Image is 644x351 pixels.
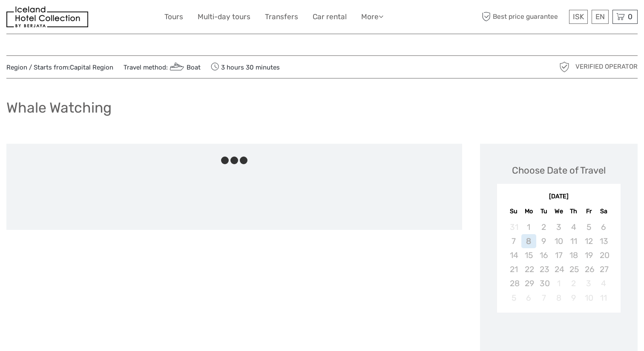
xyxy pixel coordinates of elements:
div: Not available Thursday, September 18th, 2025 [566,248,581,262]
span: 0 [627,12,634,21]
div: Not available Tuesday, September 2nd, 2025 [536,220,551,234]
div: Not available Monday, October 6th, 2025 [521,291,536,305]
div: Sa [596,206,611,217]
div: [DATE] [497,192,621,201]
div: Not available Saturday, September 13th, 2025 [596,234,611,248]
img: verified_operator_grey_128.png [558,60,571,74]
div: Not available Tuesday, September 23rd, 2025 [536,262,551,276]
div: Not available Saturday, September 27th, 2025 [596,262,611,276]
a: Tours [164,11,183,23]
div: Not available Tuesday, October 7th, 2025 [536,291,551,305]
div: Not available Tuesday, September 9th, 2025 [536,234,551,248]
div: Not available Monday, September 15th, 2025 [521,248,536,262]
div: Tu [536,206,551,217]
div: Not available Wednesday, September 10th, 2025 [551,234,566,248]
div: Not available Thursday, October 9th, 2025 [566,291,581,305]
div: Loading... [556,335,562,340]
div: month 2025-09 [500,220,618,305]
div: Not available Thursday, September 11th, 2025 [566,234,581,248]
span: Verified Operator [575,62,638,71]
div: Not available Sunday, September 14th, 2025 [506,248,521,262]
div: Not available Sunday, October 5th, 2025 [506,291,521,305]
div: Fr [581,206,596,217]
a: Car rental [313,11,347,23]
div: Not available Friday, September 5th, 2025 [581,220,596,234]
div: Not available Monday, September 1st, 2025 [521,220,536,234]
div: Th [566,206,581,217]
div: Mo [521,206,536,217]
div: Not available Monday, September 29th, 2025 [521,276,536,290]
div: Not available Wednesday, September 3rd, 2025 [551,220,566,234]
div: Not available Sunday, September 21st, 2025 [506,262,521,276]
div: Not available Thursday, September 4th, 2025 [566,220,581,234]
div: Not available Thursday, October 2nd, 2025 [566,276,581,290]
div: Not available Friday, September 19th, 2025 [581,248,596,262]
div: Su [506,206,521,217]
img: 481-8f989b07-3259-4bb0-90ed-3da368179bdc_logo_small.jpg [6,6,88,27]
div: Not available Wednesday, October 8th, 2025 [551,291,566,305]
div: Not available Saturday, September 20th, 2025 [596,248,611,262]
div: Not available Friday, October 3rd, 2025 [581,276,596,290]
span: 3 hours 30 minutes [211,61,280,73]
div: Not available Friday, September 12th, 2025 [581,234,596,248]
div: Not available Monday, September 8th, 2025 [521,234,536,248]
div: Not available Sunday, September 7th, 2025 [506,234,521,248]
div: Not available Tuesday, September 30th, 2025 [536,276,551,290]
a: More [361,11,383,23]
div: We [551,206,566,217]
div: Not available Tuesday, September 16th, 2025 [536,248,551,262]
div: Not available Saturday, September 6th, 2025 [596,220,611,234]
h1: Whale Watching [6,99,112,116]
div: Not available Thursday, September 25th, 2025 [566,262,581,276]
div: Not available Wednesday, September 24th, 2025 [551,262,566,276]
span: ISK [573,12,584,21]
div: Not available Saturday, October 4th, 2025 [596,276,611,290]
a: Multi-day tours [198,11,250,23]
div: Not available Wednesday, September 17th, 2025 [551,248,566,262]
a: Boat [168,64,201,71]
div: Choose Date of Travel [512,164,606,177]
div: Not available Monday, September 22nd, 2025 [521,262,536,276]
a: Capital Region [70,64,113,71]
div: EN [592,10,609,24]
div: Not available Sunday, August 31st, 2025 [506,220,521,234]
a: Transfers [265,11,298,23]
div: Not available Friday, October 10th, 2025 [581,291,596,305]
div: Not available Wednesday, October 1st, 2025 [551,276,566,290]
div: Not available Sunday, September 28th, 2025 [506,276,521,290]
div: Not available Saturday, October 11th, 2025 [596,291,611,305]
span: Best price guarantee [480,10,567,24]
span: Region / Starts from: [6,63,113,72]
span: Travel method: [124,61,201,73]
div: Not available Friday, September 26th, 2025 [581,262,596,276]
